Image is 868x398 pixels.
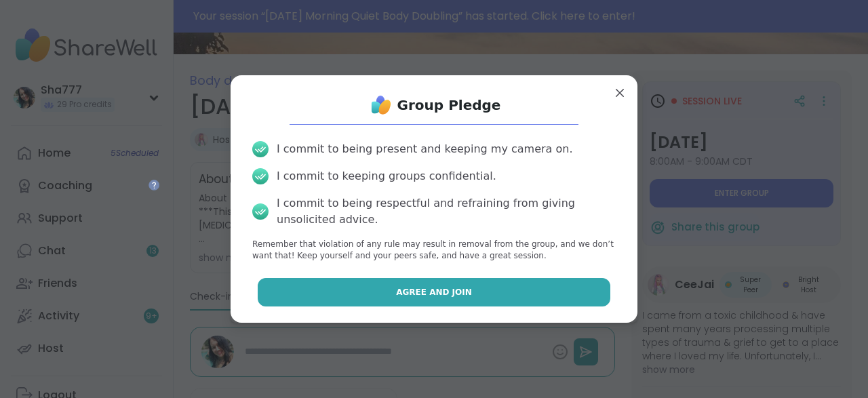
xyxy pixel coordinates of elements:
[277,168,496,184] div: I commit to keeping groups confidential.
[396,286,472,298] span: Agree and Join
[277,195,616,228] div: I commit to being respectful and refraining from giving unsolicited advice.
[252,239,616,262] p: Remember that violation of any rule may result in removal from the group, and we don’t want that!...
[397,96,501,115] h1: Group Pledge
[277,141,572,157] div: I commit to being present and keeping my camera on.
[258,278,611,306] button: Agree and Join
[149,180,159,191] iframe: Spotlight
[368,92,395,119] img: ShareWell Logo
